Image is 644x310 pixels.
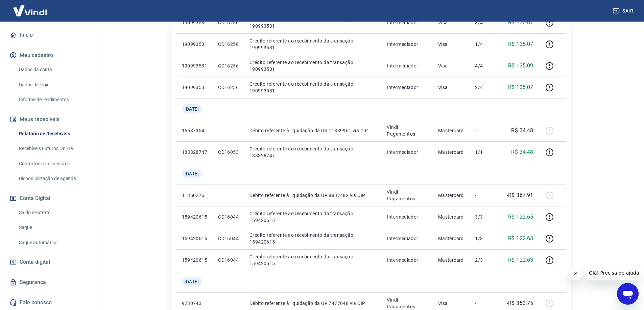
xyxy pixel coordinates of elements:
p: Intermediador [387,214,427,220]
p: Crédito referente ao recebimento da transação 159420615 [249,210,376,224]
button: Meu cadastro [8,48,93,63]
a: Início [8,28,93,43]
img: Vindi [8,0,52,21]
p: CD16053 [218,149,239,156]
p: Crédito referente ao recebimento da transação 159420615 [249,253,376,267]
a: Conta digital [8,255,93,270]
p: Mastercard [438,257,464,263]
p: 9230743 [182,300,208,307]
p: Intermediador [387,149,427,156]
a: Fale conosco [8,295,93,310]
p: Intermediador [387,19,427,26]
span: [DATE] [185,106,199,112]
p: Mastercard [438,127,464,134]
p: - [475,300,495,307]
p: 1/3 [475,235,495,242]
span: Olá! Precisa de ajuda? [4,5,57,10]
a: Informe de rendimentos [16,93,93,107]
p: 4/4 [475,62,495,69]
p: CD16256 [218,41,239,48]
p: 2/3 [475,257,495,263]
p: 159420615 [182,214,208,220]
p: CD16044 [218,235,239,242]
p: Mastercard [438,214,464,220]
p: Débito referente à liquidação da UR 8887482 via CIP [249,192,376,199]
a: Recebíveis Futuros Online [16,142,93,156]
p: -R$ 367,91 [507,191,533,199]
p: R$ 135,07 [508,19,533,27]
p: 1/1 [475,149,495,156]
p: R$ 34,48 [511,148,533,156]
iframe: Fechar mensagem [569,267,582,280]
p: Intermediador [387,235,427,242]
a: Saque [16,221,93,234]
p: 183328747 [182,149,208,156]
iframe: Botão para abrir a janela de mensagens [617,283,639,305]
p: Vindi Pagamentos [387,124,427,137]
span: Conta digital [20,257,50,267]
p: 15637354 [182,127,208,134]
p: Visa [438,19,464,26]
p: R$ 122,63 [508,234,533,243]
p: CD16256 [218,84,239,91]
a: Contratos com credores [16,157,93,171]
p: CD16044 [218,257,239,263]
p: Visa [438,84,464,91]
p: Vindi Pagamentos [387,189,427,202]
p: 2/4 [475,84,495,91]
span: [DATE] [185,170,199,177]
a: Disponibilização de agenda [16,172,93,186]
p: 3/4 [475,19,495,26]
p: R$ 135,09 [508,62,533,70]
p: Visa [438,41,464,48]
p: R$ 135,07 [508,40,533,48]
p: Intermediador [387,257,427,263]
p: Visa [438,300,464,307]
p: 190993531 [182,41,208,48]
p: 190993531 [182,19,208,26]
p: 159420615 [182,235,208,242]
button: Meus recebíveis [8,112,93,127]
p: Intermediador [387,84,427,91]
a: Saque automático [16,236,93,250]
p: -R$ 353,75 [507,299,533,307]
p: Débito referente à liquidação da UR 11839961 via CIP [249,127,376,134]
p: Crédito referente ao recebimento da transação 190993531 [249,81,376,94]
p: Crédito referente ao recebimento da transação 159420615 [249,232,376,245]
p: Mastercard [438,192,464,199]
p: 3/3 [475,214,495,220]
p: 190993531 [182,84,208,91]
p: Crédito referente ao recebimento da transação 190993531 [249,37,376,51]
p: -R$ 34,48 [510,126,533,135]
p: Visa [438,62,464,69]
p: 11360276 [182,192,208,199]
p: R$ 122,65 [508,213,533,221]
p: 1/4 [475,41,495,48]
p: CD16044 [218,214,239,220]
p: Crédito referente ao recebimento da transação 190993531 [249,59,376,73]
p: Mastercard [438,235,464,242]
p: CD16256 [218,19,239,26]
p: - [475,192,495,199]
a: Dados da conta [16,63,93,77]
iframe: Mensagem da empresa [585,265,639,280]
p: Mastercard [438,149,464,156]
span: [DATE] [185,278,199,285]
p: 190993531 [182,62,208,69]
p: Intermediador [387,62,427,69]
p: 159420615 [182,257,208,263]
p: Débito referente à liquidação da UR 7477048 via CIP [249,300,376,307]
button: Conta Digital [8,191,93,206]
p: - [475,127,495,134]
p: R$ 135,07 [508,83,533,91]
a: Segurança [8,275,93,290]
p: Crédito referente ao recebimento da transação 190993531 [249,16,376,29]
p: Crédito referente ao recebimento da transação 183328747 [249,145,376,159]
p: Intermediador [387,41,427,48]
a: Saldo e Extrato [16,206,93,220]
p: R$ 122,63 [508,256,533,264]
a: Relatório de Recebíveis [16,127,93,141]
p: CD16256 [218,62,239,69]
button: Sair [612,5,636,17]
p: Vindi Pagamentos [387,297,427,310]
